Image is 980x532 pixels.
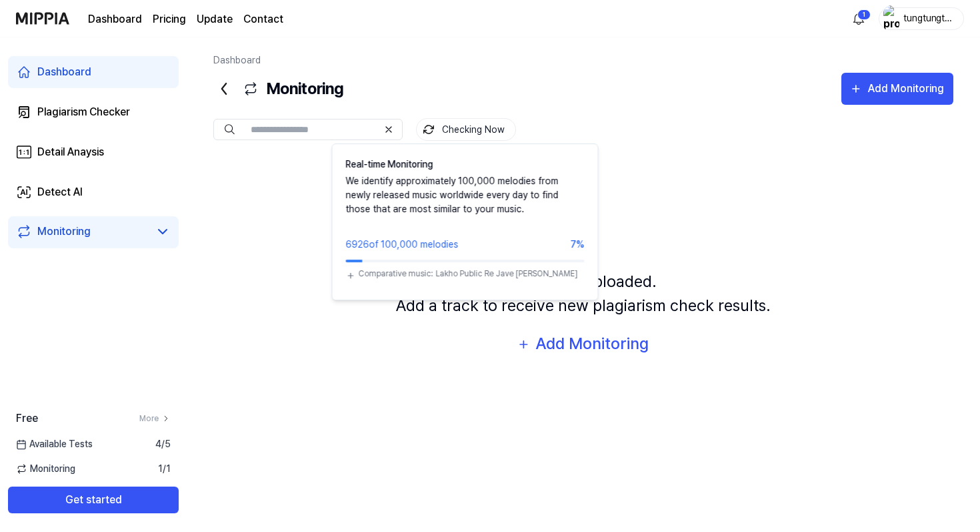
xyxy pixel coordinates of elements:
div: 6926 of 100,000 melodies [346,238,459,252]
a: Contact [243,11,283,27]
a: Plagiarism Checker [8,96,179,128]
div: We identify approximately 100,000 melodies from newly released music worldwide every day to find ... [346,174,585,216]
a: Update [197,11,233,27]
button: 알림1 [848,8,869,29]
div: Detect AI [37,184,83,200]
span: Free [16,411,38,427]
button: Checking Now [416,118,516,141]
span: Monitoring [16,462,75,476]
a: Dashboard [213,55,261,65]
button: profiletungtungtungsahur [879,7,964,30]
div: Monitoring [37,224,91,240]
img: Search [225,124,235,135]
a: Detect AI [8,176,179,208]
div: Real-time Monitoring [346,158,585,172]
div: Add Monitoring [535,331,650,356]
a: Detail Anaysis [8,136,179,168]
div: Detail Anaysis [37,144,104,160]
div: Comparative music: [358,268,433,284]
div: 1 [857,9,871,20]
button: Add Monitoring [841,73,953,105]
span: Available Tests [16,437,93,451]
div: Dashboard [37,64,91,80]
div: Add Monitoring [867,80,945,97]
div: Lakho Public Re Jave [PERSON_NAME] [435,268,584,284]
a: Pricing [153,11,186,27]
a: Dashboard [8,56,179,88]
img: 알림 [851,11,867,27]
a: Monitoring [16,224,149,240]
span: 1 / 1 [158,462,171,476]
a: Dashboard [88,11,142,27]
img: profile [883,5,899,32]
div: Monitoring [213,73,343,105]
button: Get started [8,487,179,513]
div: 7% [571,238,585,252]
a: More [139,413,171,425]
div: Plagiarism Checker [37,104,130,120]
button: Add Monitoring [509,328,658,360]
span: 4 / 5 [155,437,171,451]
img: monitoring Icon [423,124,434,135]
div: tungtungtungsahur [903,11,955,25]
